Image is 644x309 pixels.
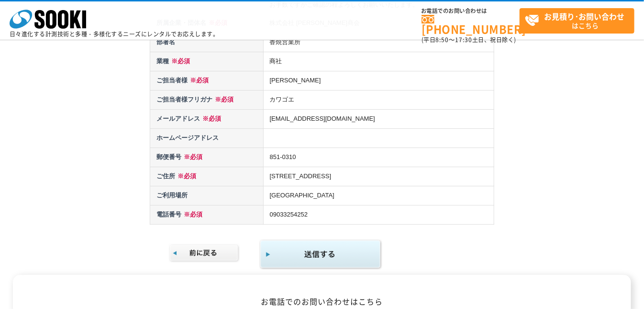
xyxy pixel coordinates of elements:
[263,71,494,90] td: [PERSON_NAME]
[422,15,520,34] a: [PHONE_NUMBER]
[169,57,190,65] span: ※必須
[263,186,494,205] td: [GEOGRAPHIC_DATA]
[455,35,472,44] span: 17:30
[181,153,202,160] span: ※必須
[263,90,494,109] td: カワゴエ
[150,52,264,71] th: 業種
[436,35,449,44] span: 8:50
[263,148,494,167] td: 851-0310
[544,11,625,22] strong: お見積り･お問い合わせ
[525,9,634,33] span: はこちら
[150,167,264,186] th: ご住所
[263,167,494,186] td: [STREET_ADDRESS]
[10,31,219,37] p: 日々進化する計測技術と多種・多様化するニーズにレンタルでお応えします。
[259,239,382,270] img: 同意して内容の確認画面へ
[150,186,264,205] th: ご利用場所
[200,115,221,122] span: ※必須
[181,211,202,218] span: ※必須
[422,35,516,44] span: (平日 ～ 土日、祝日除く)
[520,8,634,34] a: お見積り･お問い合わせはこちら
[422,8,520,14] span: お電話でのお問い合わせは
[42,297,602,307] h2: お電話でのお問い合わせはこちら
[263,52,494,71] td: 商社
[150,90,264,109] th: ご担当者様フリガナ
[175,172,196,180] span: ※必須
[169,244,240,263] img: 前に戻る
[150,148,264,167] th: 郵便番号
[150,109,264,128] th: メールアドレス
[188,77,209,84] span: ※必須
[263,109,494,128] td: [EMAIL_ADDRESS][DOMAIN_NAME]
[150,71,264,90] th: ご担当者様
[263,205,494,224] td: 09033254252
[150,128,264,148] th: ホームページアドレス
[212,96,233,103] span: ※必須
[150,205,264,224] th: 電話番号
